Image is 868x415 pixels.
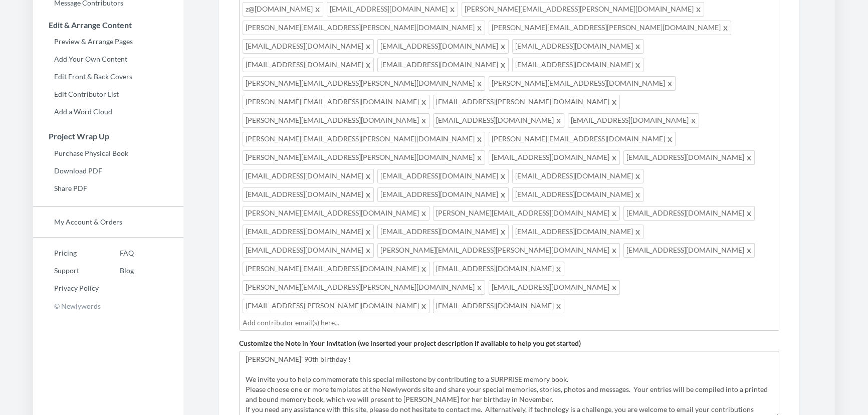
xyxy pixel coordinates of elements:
[489,280,620,295] span: [EMAIL_ADDRESS][DOMAIN_NAME]
[243,21,485,35] span: [PERSON_NAME][EMAIL_ADDRESS][PERSON_NAME][DOMAIN_NAME]
[20,7,56,16] span: Support
[243,262,429,276] span: [PERSON_NAME][EMAIL_ADDRESS][DOMAIN_NAME]
[243,225,374,239] span: [EMAIL_ADDRESS][DOMAIN_NAME]
[243,58,374,72] span: [EMAIL_ADDRESS][DOMAIN_NAME]
[99,246,134,261] a: FAQ
[489,132,676,146] span: [PERSON_NAME][EMAIL_ADDRESS][DOMAIN_NAME]
[33,163,183,178] a: Download PDF
[377,39,509,54] span: [EMAIL_ADDRESS][DOMAIN_NAME]
[243,39,374,54] span: [EMAIL_ADDRESS][DOMAIN_NAME]
[239,338,581,348] label: Customize the Note in Your Invitation (we inserted your project description if available to help ...
[243,243,374,258] span: [EMAIL_ADDRESS][DOMAIN_NAME]
[243,76,485,91] span: [PERSON_NAME][EMAIL_ADDRESS][PERSON_NAME][DOMAIN_NAME]
[512,169,643,183] span: [EMAIL_ADDRESS][DOMAIN_NAME]
[377,58,509,72] span: [EMAIL_ADDRESS][DOMAIN_NAME]
[433,206,620,221] span: [PERSON_NAME][EMAIL_ADDRESS][DOMAIN_NAME]
[34,21,183,30] h3: Edit & Arrange Content
[433,262,564,276] span: [EMAIL_ADDRESS][DOMAIN_NAME]
[512,58,643,72] span: [EMAIL_ADDRESS][DOMAIN_NAME]
[34,132,183,141] h3: Project Wrap Up
[33,281,99,296] a: Privacy Policy
[243,299,429,313] span: [EMAIL_ADDRESS][PERSON_NAME][DOMAIN_NAME]
[33,246,99,261] a: Pricing
[623,150,755,165] span: [EMAIL_ADDRESS][DOMAIN_NAME]
[377,169,509,183] span: [EMAIL_ADDRESS][DOMAIN_NAME]
[243,113,429,128] span: [PERSON_NAME][EMAIL_ADDRESS][DOMAIN_NAME]
[489,21,731,35] span: [PERSON_NAME][EMAIL_ADDRESS][PERSON_NAME][DOMAIN_NAME]
[568,113,699,128] span: [EMAIL_ADDRESS][DOMAIN_NAME]
[243,150,485,165] span: [PERSON_NAME][EMAIL_ADDRESS][PERSON_NAME][DOMAIN_NAME]
[33,215,183,230] a: My Account & Orders
[243,169,374,183] span: [EMAIL_ADDRESS][DOMAIN_NAME]
[243,187,374,202] span: [EMAIL_ADDRESS][DOMAIN_NAME]
[512,39,643,54] span: [EMAIL_ADDRESS][DOMAIN_NAME]
[243,317,776,328] input: Add contributor email(s) here...
[462,2,704,17] span: [PERSON_NAME][EMAIL_ADDRESS][PERSON_NAME][DOMAIN_NAME]
[33,104,183,119] a: Add a Word Cloud
[243,2,323,17] span: z@[DOMAIN_NAME]
[243,206,429,221] span: [PERSON_NAME][EMAIL_ADDRESS][DOMAIN_NAME]
[489,150,620,165] span: [EMAIL_ADDRESS][DOMAIN_NAME]
[512,225,643,239] span: [EMAIL_ADDRESS][DOMAIN_NAME]
[33,34,183,49] a: Preview & Arrange Pages
[433,95,620,109] span: [EMAIL_ADDRESS][PERSON_NAME][DOMAIN_NAME]
[33,298,183,314] p: © Newlywords
[33,69,183,84] a: Edit Front & Back Covers
[433,299,564,313] span: [EMAIL_ADDRESS][DOMAIN_NAME]
[33,146,183,161] a: Purchase Physical Book
[243,95,429,109] span: [PERSON_NAME][EMAIL_ADDRESS][DOMAIN_NAME]
[623,243,755,258] span: [EMAIL_ADDRESS][DOMAIN_NAME]
[377,243,620,258] span: [PERSON_NAME][EMAIL_ADDRESS][PERSON_NAME][DOMAIN_NAME]
[33,263,99,278] a: Support
[99,263,134,278] a: Blog
[489,76,676,91] span: [PERSON_NAME][EMAIL_ADDRESS][DOMAIN_NAME]
[377,225,509,239] span: [EMAIL_ADDRESS][DOMAIN_NAME]
[33,181,183,196] a: Share PDF
[33,52,183,67] a: Add Your Own Content
[377,187,509,202] span: [EMAIL_ADDRESS][DOMAIN_NAME]
[512,187,643,202] span: [EMAIL_ADDRESS][DOMAIN_NAME]
[33,87,183,102] a: Edit Contributor List
[243,280,485,295] span: [PERSON_NAME][EMAIL_ADDRESS][PERSON_NAME][DOMAIN_NAME]
[623,206,755,221] span: [EMAIL_ADDRESS][DOMAIN_NAME]
[243,132,485,146] span: [PERSON_NAME][EMAIL_ADDRESS][PERSON_NAME][DOMAIN_NAME]
[327,2,458,17] span: [EMAIL_ADDRESS][DOMAIN_NAME]
[433,113,564,128] span: [EMAIL_ADDRESS][DOMAIN_NAME]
